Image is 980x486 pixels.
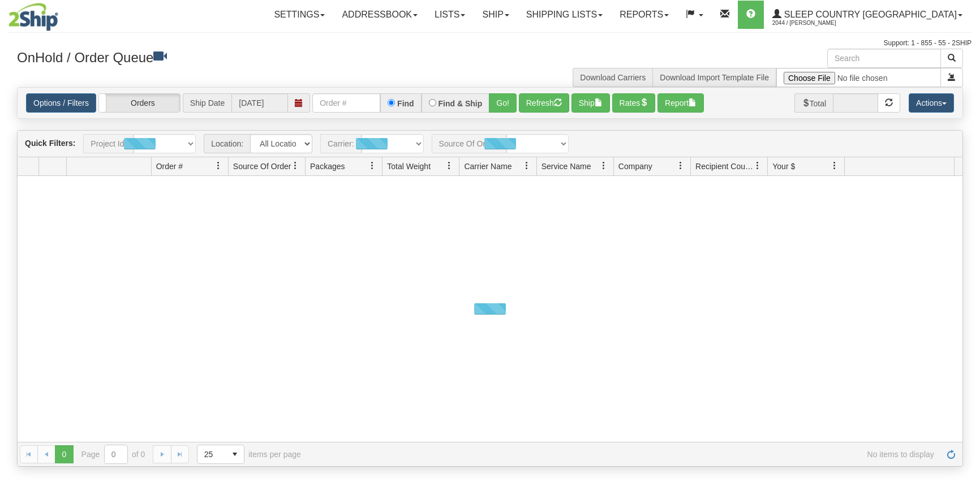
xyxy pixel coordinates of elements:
[25,137,75,149] label: Quick Filters:
[940,49,963,68] button: Search
[18,131,962,157] div: grid toolbar
[657,93,704,113] button: Report
[541,161,591,172] span: Service Name
[827,49,941,68] input: Search
[204,449,219,460] span: 25
[764,1,971,29] a: Sleep Country [GEOGRAPHIC_DATA] 2044 / [PERSON_NAME]
[772,18,857,29] span: 2044 / [PERSON_NAME]
[312,93,380,113] input: Order #
[440,156,459,175] a: Total Weight filter column settings
[954,185,979,300] iframe: chat widget
[942,445,960,463] a: Refresh
[26,93,96,113] a: Options / Filters
[197,445,301,464] span: items per page
[387,161,431,172] span: Total Weight
[794,93,833,113] span: Total
[571,93,610,113] button: Ship
[8,38,972,48] div: Support: 1 - 855 - 55 - 2SHIP
[426,1,474,29] a: Lists
[474,1,517,29] a: Ship
[317,450,934,459] span: No items to display
[519,93,569,113] button: Refresh
[580,73,646,82] a: Download Carriers
[772,161,795,172] span: Your $
[286,156,305,175] a: Source Of Order filter column settings
[81,445,145,464] span: Page of 0
[695,161,754,172] span: Recipient Country
[265,1,333,29] a: Settings
[226,445,244,463] span: select
[209,156,228,175] a: Order # filter column settings
[156,161,183,172] span: Order #
[333,1,426,29] a: Addressbook
[197,445,244,464] span: Page sizes drop down
[204,134,250,153] span: Location:
[660,73,769,82] a: Download Import Template File
[397,100,414,107] label: Find
[233,161,291,172] span: Source Of Order
[55,445,73,463] span: Page 0
[776,68,941,87] input: Import
[17,49,482,65] h3: OnHold / Order Queue
[612,93,656,113] button: Rates
[517,156,536,175] a: Carrier Name filter column settings
[363,156,382,175] a: Packages filter column settings
[781,10,957,19] span: Sleep Country [GEOGRAPHIC_DATA]
[439,100,483,107] label: Find & Ship
[671,156,690,175] a: Company filter column settings
[611,1,677,29] a: Reports
[594,156,613,175] a: Service Name filter column settings
[8,3,58,31] img: logo2044.jpg
[825,156,844,175] a: Your $ filter column settings
[518,1,611,29] a: Shipping lists
[618,161,652,172] span: Company
[99,94,180,112] label: Orders
[183,93,231,113] span: Ship Date
[909,93,954,113] button: Actions
[489,93,517,113] button: Go!
[310,161,345,172] span: Packages
[464,161,512,172] span: Carrier Name
[748,156,767,175] a: Recipient Country filter column settings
